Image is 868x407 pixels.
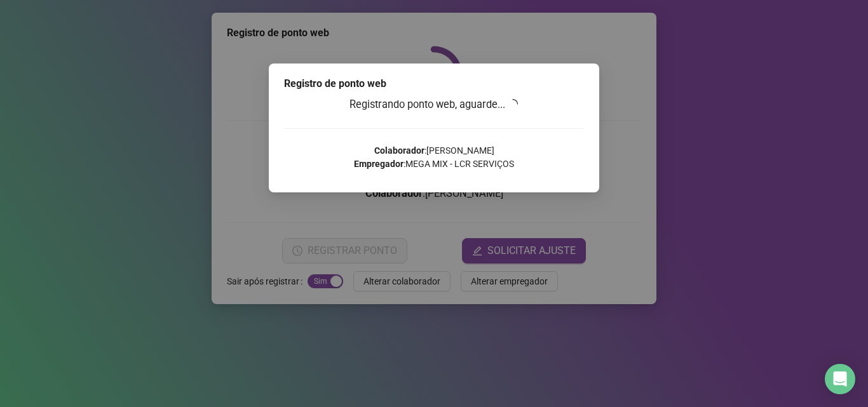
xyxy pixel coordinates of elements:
strong: Empregador [354,159,403,169]
h3: Registrando ponto web, aguarde... [284,97,584,113]
div: Open Intercom Messenger [825,364,855,394]
p: : [PERSON_NAME] : MEGA MIX - LCR SERVIÇOS [284,144,584,171]
span: loading [508,98,519,110]
div: Registro de ponto web [284,76,584,91]
strong: Colaborador [374,145,424,156]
